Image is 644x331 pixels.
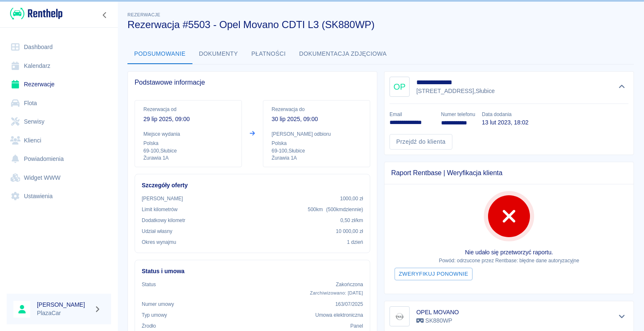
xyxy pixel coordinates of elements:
[142,300,174,308] p: Numer umowy
[245,44,293,64] button: Płatności
[391,257,627,264] p: Powód: odrzucone przez Rentbase: błędne dane autoryzacyjne
[272,140,361,147] p: Polska
[340,217,363,224] p: 0,50 zł /km
[7,7,62,21] a: Renthelp logo
[310,281,363,288] p: Zakończona
[143,147,233,155] p: 69-100 , Słubice
[37,300,91,309] h6: [PERSON_NAME]
[335,300,363,308] p: 163/07/2025
[272,130,361,138] p: [PERSON_NAME] odbioru
[135,78,370,87] span: Podstawowe informacje
[143,130,233,138] p: Miejsce wydania
[7,131,111,150] a: Klienci
[7,75,111,94] a: Rezerwacje
[441,111,475,118] p: Numer telefonu
[143,106,233,113] p: Rezerwacja od
[272,115,361,124] p: 30 lip 2025, 09:00
[326,207,363,212] span: ( 500 km dziennie )
[99,10,111,21] button: Zwiń nawigację
[293,44,394,64] button: Dokumentacja zdjęciowa
[391,169,627,177] span: Raport Rentbase | Weryfikacja klienta
[615,81,629,93] button: Ukryj szczegóły
[142,217,185,224] p: Dodatkowy kilometr
[308,206,363,213] p: 500 km
[391,308,408,325] img: Image
[7,94,111,113] a: Flota
[143,115,233,124] p: 29 lip 2025, 09:00
[142,181,363,190] h6: Szczegóły oferty
[127,19,627,31] h3: Rezerwacja #5503 - Opel Movano CDTI L3 (SK880WP)
[390,77,410,97] div: OP
[395,268,473,281] button: Zweryfikuj ponownie
[615,310,629,322] button: Pokaż szczegóły
[416,308,459,316] h6: OPEL MOVANO
[315,311,363,319] p: Umowa elektroniczna
[272,106,361,113] p: Rezerwacja do
[482,118,528,127] p: 13 lut 2023, 18:02
[37,309,91,318] p: PlazaCar
[7,38,111,57] a: Dashboard
[143,155,233,162] p: Żurawia 1A
[336,228,363,235] p: 10 000,00 zł
[351,322,364,330] p: Panel
[143,140,233,147] p: Polska
[142,311,167,319] p: Typ umowy
[310,290,363,295] span: Zarchiwizowano: [DATE]
[142,206,177,213] p: Limit kilometrów
[416,316,459,325] p: SK880WP
[7,112,111,131] a: Serwisy
[10,7,62,21] img: Renthelp logo
[272,155,361,162] p: Żurawia 1A
[142,322,156,330] p: Żrodło
[482,111,528,118] p: Data dodania
[7,187,111,206] a: Ustawienia
[416,87,505,96] p: [STREET_ADDRESS] , Słubice
[391,248,627,257] p: Nie udało się przetworzyć raportu.
[390,111,434,118] p: Email
[7,168,111,187] a: Widget WWW
[7,57,111,75] a: Kalendarz
[142,281,156,288] p: Status
[142,228,172,235] p: Udział własny
[272,147,361,155] p: 69-100 , Słubice
[142,195,183,202] p: [PERSON_NAME]
[7,150,111,168] a: Powiadomienia
[347,238,363,246] p: 1 dzień
[142,267,363,276] h6: Status i umowa
[340,195,363,202] p: 1000,00 zł
[127,44,192,64] button: Podsumowanie
[390,134,452,150] a: Przejdź do klienta
[192,44,245,64] button: Dokumenty
[127,12,160,17] span: Rezerwacje
[142,238,176,246] p: Okres wynajmu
